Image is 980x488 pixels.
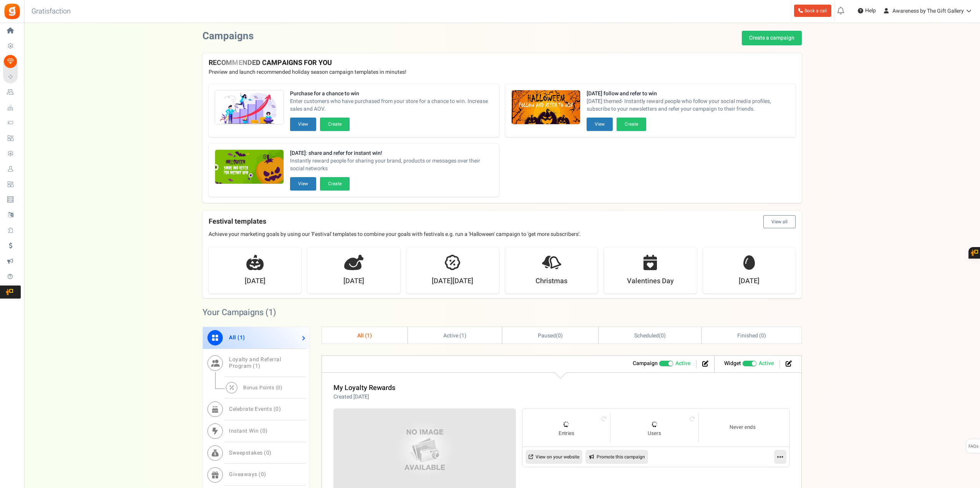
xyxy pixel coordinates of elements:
span: 1 [461,332,464,340]
strong: Valentines Day [627,276,674,286]
strong: Campaign [633,359,658,367]
span: 0 [661,332,664,340]
strong: [DATE] [739,276,759,286]
a: My Loyalty Rewards [333,383,395,393]
strong: [DATE] [245,276,265,286]
span: 0 [761,332,764,340]
img: loader_16.gif [563,421,569,427]
strong: [DATE]: share and refer for instant win! [290,149,493,157]
span: Active [675,360,690,367]
a: Help [855,5,879,17]
button: Create [617,118,646,131]
span: 1 [269,306,273,319]
button: View [587,118,613,131]
span: Active ( ) [443,332,466,340]
a: View on your website [526,450,582,464]
strong: [DATE][DATE] [432,276,473,286]
h3: Gratisfaction [23,4,79,19]
span: Sweepstakes ( ) [229,449,272,457]
span: Active [759,360,774,367]
span: 0 [277,384,280,391]
strong: [DATE] [343,276,364,286]
strong: Christmas [536,276,567,286]
span: Enter customers who have purchased from your store for a chance to win. Increase sales and AOV. [290,98,493,113]
span: All ( ) [229,334,245,342]
span: 1 [367,332,370,340]
button: View [290,177,316,191]
span: 0 [261,470,264,478]
button: View [290,118,316,131]
span: FAQs [968,439,978,454]
img: loader_16.gif [652,421,658,427]
h2: Campaigns [202,31,254,42]
strong: Widget [724,359,741,367]
small: Users [618,430,690,437]
span: 0 [266,449,270,457]
span: 0 [275,405,279,413]
button: Create [320,177,350,191]
span: Paused [538,332,556,340]
img: Recommended Campaigns [215,150,284,184]
span: All ( ) [357,332,372,340]
span: ( ) [634,332,665,340]
strong: Purchase for a chance to win [290,90,493,98]
span: 1 [240,334,243,342]
img: Recommended Campaigns [215,90,284,125]
h2: Your Campaigns ( ) [202,309,276,316]
span: Instantly reward people for sharing your brand, products or messages over their social networks [290,157,493,173]
span: Celebrate Events ( ) [229,405,281,413]
span: 0 [262,427,266,435]
span: Finished ( ) [737,332,766,340]
a: Promote this campaign [585,450,648,464]
p: Preview and launch recommended holiday season campaign templates in minutes! [209,68,796,76]
li: Widget activated [718,360,780,368]
img: Gratisfaction [3,3,21,20]
span: 1 [255,362,259,370]
p: Achieve your marketing goals by using our 'Festival' templates to combine your goals with festiva... [209,231,796,238]
strong: [DATE] follow and refer to win [587,90,789,98]
p: Created [DATE] [333,393,395,401]
a: Create a campaign [742,31,802,45]
span: Scheduled [634,332,659,340]
span: Giveaways ( ) [229,470,266,478]
small: Never ends [706,424,779,431]
button: Create [320,118,350,131]
span: Bonus Points ( ) [243,384,282,391]
a: Book a call [794,5,831,17]
span: Loyalty and Referral Program ( ) [229,355,281,370]
span: Instant Win ( ) [229,427,268,435]
h4: RECOMMENDED CAMPAIGNS FOR YOU [209,59,796,67]
span: Awareness by The Gift Gallery [892,7,964,15]
span: ( ) [538,332,563,340]
img: Recommended Campaigns [512,90,580,125]
button: View all [763,215,796,228]
span: [DATE] themed- Instantly reward people who follow your social media profiles, subscribe to your n... [587,98,789,113]
span: Help [863,7,876,15]
h4: Festival templates [209,215,796,228]
span: 0 [558,332,561,340]
small: Entries [530,430,602,437]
